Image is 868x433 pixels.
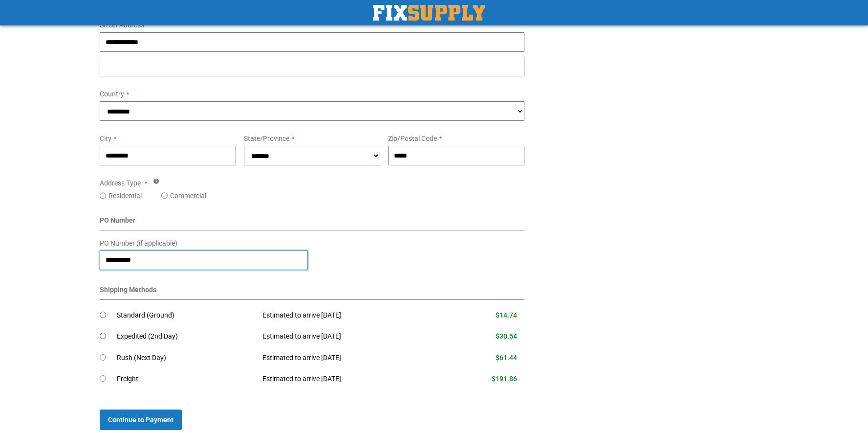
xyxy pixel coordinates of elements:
[255,305,444,326] td: Estimated to arrive [DATE]
[117,305,255,326] td: Standard (Ground)
[496,311,517,319] span: $14.74
[117,326,255,347] td: Expedited (2nd Day)
[100,285,524,300] div: Shipping Methods
[255,347,444,369] td: Estimated to arrive [DATE]
[170,191,206,201] label: Commercial
[100,410,182,430] button: Continue to Payment
[100,135,111,142] span: City
[100,239,177,247] span: PO Number (if applicable)
[100,179,141,187] span: Address Type
[255,326,444,347] td: Estimated to arrive [DATE]
[100,90,124,98] span: Country
[492,375,517,383] span: $191.86
[496,354,517,362] span: $61.44
[373,5,485,21] a: store logo
[496,332,517,340] span: $30.54
[100,21,144,29] span: Street Address
[244,135,289,142] span: State/Province
[108,191,142,201] label: Residential
[373,5,485,21] img: Fix Industrial Supply
[255,368,444,390] td: Estimated to arrive [DATE]
[100,215,524,230] div: PO Number
[388,135,437,142] span: Zip/Postal Code
[117,368,255,390] td: Freight
[117,347,255,369] td: Rush (Next Day)
[108,416,174,424] span: Continue to Payment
